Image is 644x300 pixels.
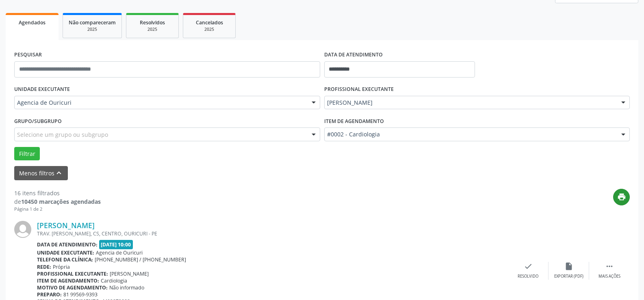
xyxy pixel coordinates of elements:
label: DATA DE ATENDIMENTO [324,49,383,61]
span: Não compareceram [69,19,116,26]
span: Agencia de Ouricuri [17,99,304,107]
span: [PERSON_NAME] [327,99,614,107]
button: print [613,189,630,205]
img: img [14,221,31,238]
span: Não informado [109,284,144,291]
div: 2025 [132,26,173,32]
span: Cardiologia [101,277,127,284]
div: 2025 [69,26,116,32]
button: Filtrar [14,147,40,161]
div: Exportar (PDF) [554,274,583,279]
span: [PHONE_NUMBER] / [PHONE_NUMBER] [95,256,186,263]
b: Item de agendamento: [37,277,99,284]
span: Agendados [19,19,46,26]
strong: 10450 marcações agendadas [21,198,101,205]
div: Resolvido [518,274,538,279]
button: Menos filtroskeyboard_arrow_up [14,166,68,180]
label: UNIDADE EXECUTANTE [14,83,70,96]
span: #0002 - Cardiologia [327,130,614,138]
div: Página 1 de 2 [14,206,101,213]
b: Unidade executante: [37,249,94,256]
span: Resolvidos [140,19,165,26]
label: PROFISSIONAL EXECUTANTE [324,83,394,96]
div: TRAV. [PERSON_NAME], CS, CENTRO, OURICURI - PE [37,230,508,237]
i:  [605,262,614,271]
i: insert_drive_file [564,262,573,271]
span: [PERSON_NAME] [110,270,149,277]
span: Agencia de Ouricuri [96,249,143,256]
div: Mais ações [598,274,620,279]
a: [PERSON_NAME] [37,221,95,230]
label: PESQUISAR [14,49,42,61]
div: de [14,197,101,206]
b: Rede: [37,263,51,270]
span: Selecione um grupo ou subgrupo [17,130,108,139]
b: Preparo: [37,291,62,298]
b: Motivo de agendamento: [37,284,108,291]
span: [DATE] 10:00 [99,240,133,249]
i: print [617,192,626,201]
div: 2025 [189,26,230,32]
label: Grupo/Subgrupo [14,115,62,127]
b: Profissional executante: [37,270,108,277]
span: 81 99569-9393 [63,291,98,298]
label: Item de agendamento [324,115,384,127]
i: check [524,262,533,271]
b: Telefone da clínica: [37,256,93,263]
i: keyboard_arrow_up [54,168,63,177]
span: Cancelados [196,19,223,26]
b: Data de atendimento: [37,241,98,248]
span: Própria [53,263,70,270]
div: 16 itens filtrados [14,189,101,197]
